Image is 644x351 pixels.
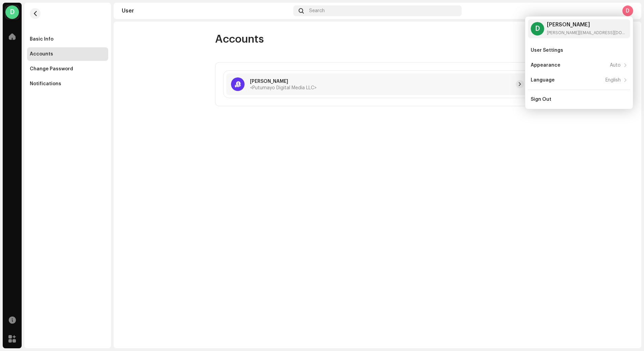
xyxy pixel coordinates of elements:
[531,77,555,83] div: Language
[30,81,61,87] div: Notifications
[27,62,108,76] re-m-nav-item: Change Password
[531,97,551,102] div: Sign Out
[122,8,291,14] div: User
[5,5,19,19] div: D
[547,30,627,36] div: [PERSON_NAME][EMAIL_ADDRESS][DOMAIN_NAME]
[27,77,108,91] re-m-nav-item: Notifications
[250,78,317,85] p: [PERSON_NAME]
[528,93,630,106] re-m-nav-item: Sign Out
[215,32,264,46] span: Accounts
[531,22,544,36] div: D
[27,47,108,61] re-m-nav-item: Accounts
[610,63,621,68] div: Auto
[250,86,317,90] span: <Putumayo Digital Media LLC>
[30,51,53,57] div: Accounts
[528,73,630,87] re-m-nav-item: Language
[528,59,630,72] re-m-nav-item: Appearance
[309,8,325,14] span: Search
[547,22,627,27] div: [PERSON_NAME]
[30,66,73,72] div: Change Password
[30,37,53,42] div: Basic Info
[605,77,621,83] div: English
[622,5,633,16] div: D
[27,32,108,46] re-m-nav-item: Basic Info
[531,48,563,53] div: User Settings
[531,63,560,68] div: Appearance
[528,44,630,57] re-m-nav-item: User Settings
